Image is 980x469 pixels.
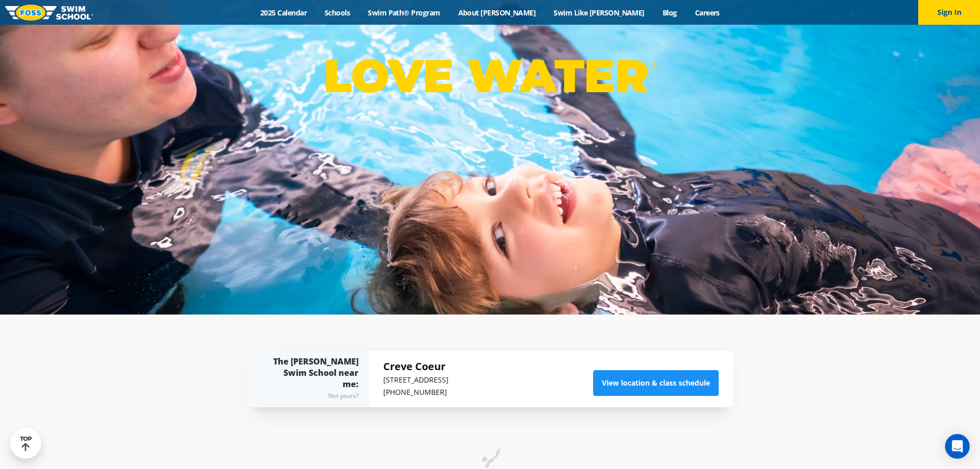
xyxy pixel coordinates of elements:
a: View location & class schedule [593,370,719,396]
sup: ® [648,59,656,72]
a: Swim Like [PERSON_NAME] [545,8,654,18]
div: TOP [20,436,32,451]
a: Blog [653,8,686,18]
a: 2025 Calendar [252,8,316,18]
div: The [PERSON_NAME] Swim School near me: [268,356,359,402]
a: Careers [686,8,728,18]
a: About [PERSON_NAME] [449,8,545,18]
div: Not yours? [268,390,359,402]
p: [PHONE_NUMBER] [383,386,449,398]
div: Open Intercom Messenger [945,434,970,459]
p: LOVE WATER [324,48,656,103]
img: FOSS Swim School Logo [5,5,93,21]
p: [STREET_ADDRESS] [383,374,449,386]
h5: Creve Coeur [383,359,449,374]
a: Schools [316,8,359,18]
a: Swim Path® Program [359,8,449,18]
